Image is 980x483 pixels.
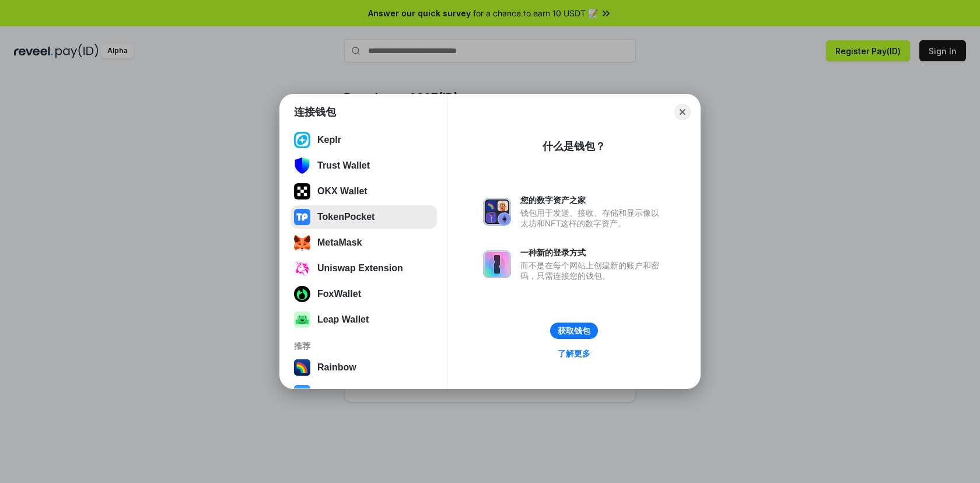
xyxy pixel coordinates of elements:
[290,205,437,229] button: TokenPocket
[290,308,437,331] button: Leap Wallet
[290,356,437,379] button: Rainbow
[550,323,598,339] button: 获取钱包
[294,105,336,119] h1: 连接钱包
[290,231,437,254] button: MetaMask
[483,198,511,226] img: svg+xml,%3Csvg%20xmlns%3D%22http%3A%2F%2Fwww.w3.org%2F2000%2Fsvg%22%20fill%3D%22none%22%20viewBox...
[317,362,356,373] div: Rainbow
[294,385,310,401] img: svg+xml,%3Csvg%20width%3D%2228%22%20height%3D%2228%22%20viewBox%3D%220%200%2028%2028%22%20fill%3D...
[294,286,310,302] img: svg+xml;base64,PHN2ZyB3aWR0aD0iMjgiIGhlaWdodD0iMjgiIHZpZXdCb3g9IjAgMCA5MDAgOTAwIiBmaWxsPSJub25lIi...
[520,260,665,281] div: 而不是在每个网站上创建新的账户和密码，只需连接您的钱包。
[317,237,362,248] div: MetaMask
[520,195,665,205] div: 您的数字资产之家
[294,157,310,174] img: svg+xml;base64,PHN2ZyB3aWR0aD0iNTgiIGhlaWdodD0iNjUiIHZpZXdCb3g9IjAgMCA1OCA2NSIgZmlsbD0ibm9uZSIgeG...
[290,180,437,203] button: OKX Wallet
[294,311,310,328] img: svg+xml;base64,PHN2ZyB4bWxucz0iaHR0cDovL3d3dy53My5vcmcvMjAwMC9zdmciIHdpZHRoPSIxNjYiIGhlaWdodD0iMT...
[317,289,361,299] div: FoxWallet
[674,104,691,120] button: Close
[290,282,437,306] button: FoxWallet
[317,314,369,325] div: Leap Wallet
[483,250,511,278] img: svg+xml,%3Csvg%20xmlns%3D%22http%3A%2F%2Fwww.w3.org%2F2000%2Fsvg%22%20fill%3D%22none%22%20viewBox...
[290,128,437,152] button: Keplr
[542,139,605,153] div: 什么是钱包？
[294,341,433,351] div: 推荐
[294,209,310,225] img: svg+xml;base64,PHN2ZyB3aWR0aD0iNzY4IiBoZWlnaHQ9Ijc2OCIgdmlld0JveD0iMCAwIDc2OCA3NjgiIGZpbGw9Im5vbm...
[317,135,341,145] div: Keplr
[317,212,374,222] div: TokenPocket
[551,346,597,361] a: 了解更多
[290,257,437,280] button: Uniswap Extension
[558,325,590,336] div: 获取钱包
[294,359,310,376] img: svg+xml,%3Csvg%20width%3D%22120%22%20height%3D%22120%22%20viewBox%3D%220%200%20120%20120%22%20fil...
[294,260,310,276] img: svg+xml,%3Csvg%20width%3D%2296%22%20height%3D%2296%22%20viewBox%3D%220%200%2096%2096%22%20fill%3D...
[290,154,437,177] button: Trust Wallet
[317,263,403,274] div: Uniswap Extension
[520,208,665,229] div: 钱包用于发送、接收、存储和显示像以太坊和NFT这样的数字资产。
[317,388,382,398] div: WalletConnect
[317,186,367,197] div: OKX Wallet
[317,160,370,171] div: Trust Wallet
[294,235,310,251] img: svg+xml;base64,PHN2ZyB3aWR0aD0iMzUiIGhlaWdodD0iMzQiIHZpZXdCb3g9IjAgMCAzNSAzNCIgZmlsbD0ibm9uZSIgeG...
[520,247,665,258] div: 一种新的登录方式
[294,183,310,199] img: 5VZ71FV6L7PA3gg3tXrdQ+DgLhC+75Wq3no69P3MC0NFQpx2lL04Ql9gHK1bRDjsSBIvScBnDTk1WrlGIZBorIDEYJj+rhdgn...
[558,348,590,359] div: 了解更多
[290,381,437,405] button: WalletConnect
[294,132,310,148] img: we8TZxJI397XAAAAABJRU5ErkJggg==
